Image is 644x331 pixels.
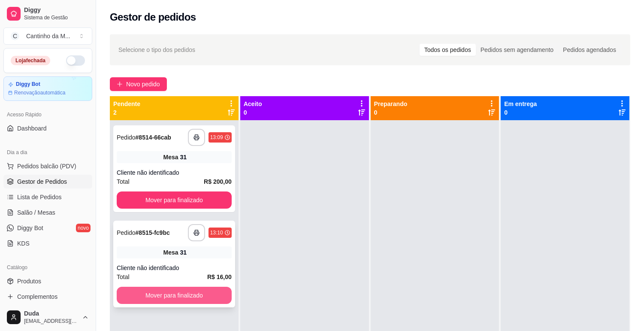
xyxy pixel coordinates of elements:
[17,292,57,301] span: Complementos
[118,45,195,55] span: Selecione o tipo dos pedidos
[24,14,89,21] span: Sistema de Gestão
[3,307,92,328] button: Duda[EMAIL_ADDRESS][DOMAIN_NAME]
[3,274,92,288] a: Produtos
[374,108,408,117] p: 0
[3,261,92,274] div: Catálogo
[3,221,92,235] a: Diggy Botnovo
[3,3,92,24] a: DiggySistema de Gestão
[17,193,62,201] span: Lista de Pedidos
[3,290,92,304] a: Complementos
[136,229,170,236] strong: # 8515-fc9bc
[117,177,130,186] span: Total
[207,273,232,280] strong: R$ 16,00
[117,134,136,141] span: Pedido
[24,6,89,14] span: Diggy
[3,159,92,173] button: Pedidos balcão (PDV)
[210,229,223,236] div: 13:10
[117,229,136,236] span: Pedido
[504,108,537,117] p: 0
[17,208,55,217] span: Salão / Mesas
[14,89,65,96] article: Renovação automática
[3,190,92,204] a: Lista de Pedidos
[110,77,167,91] button: Novo pedido
[420,44,476,56] div: Todos os pedidos
[110,10,196,24] h2: Gestor de pedidos
[3,175,92,188] a: Gestor de Pedidos
[3,121,92,135] a: Dashboard
[17,124,47,133] span: Dashboard
[180,153,187,161] div: 31
[17,239,30,248] span: KDS
[476,44,558,56] div: Pedidos sem agendamento
[24,318,79,325] span: [EMAIL_ADDRESS][DOMAIN_NAME]
[117,287,232,304] button: Mover para finalizado
[26,32,70,40] div: Cantinho da M ...
[17,277,41,285] span: Produtos
[180,248,187,257] div: 31
[17,162,76,170] span: Pedidos balcão (PDV)
[126,79,160,89] span: Novo pedido
[136,134,171,141] strong: # 8514-66cab
[3,76,92,101] a: Diggy BotRenovaçãoautomática
[3,27,92,45] button: Select a team
[163,248,178,257] span: Mesa
[244,108,262,117] p: 0
[204,178,232,185] strong: R$ 200,00
[244,100,262,108] p: Aceito
[117,191,232,209] button: Mover para finalizado
[210,134,223,141] div: 13:09
[3,108,92,121] div: Acesso Rápido
[558,44,621,56] div: Pedidos agendados
[3,237,92,250] a: KDS
[374,100,408,108] p: Preparando
[504,100,537,108] p: Em entrega
[17,177,67,186] span: Gestor de Pedidos
[113,100,140,108] p: Pendente
[3,206,92,219] a: Salão / Mesas
[11,56,50,65] div: Loja fechada
[11,32,19,40] span: C
[117,272,130,282] span: Total
[3,146,92,159] div: Dia a dia
[16,81,40,88] article: Diggy Bot
[117,81,123,87] span: plus
[24,310,79,318] span: Duda
[113,108,140,117] p: 2
[117,264,232,272] div: Cliente não identificado
[66,55,85,66] button: Alterar Status
[117,168,232,177] div: Cliente não identificado
[17,224,43,232] span: Diggy Bot
[163,153,178,161] span: Mesa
